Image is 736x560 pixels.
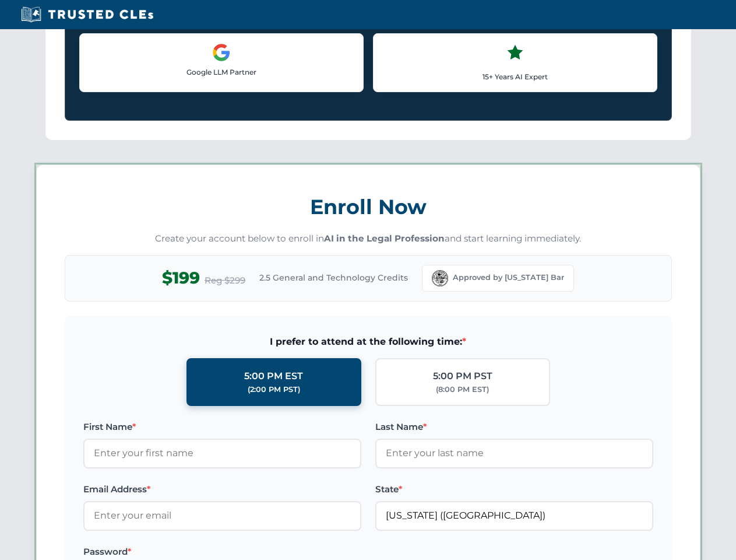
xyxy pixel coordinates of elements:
div: (8:00 PM EST) [436,384,489,395]
span: Reg $299 [205,274,245,288]
div: 5:00 PM EST [244,369,303,384]
input: Enter your last name [375,439,653,468]
img: Google [212,43,231,62]
input: Enter your email [83,501,361,530]
label: Last Name [375,420,653,434]
label: Password [83,545,361,559]
label: State [375,482,653,496]
p: Create your account below to enroll in and start learning immediately. [65,232,672,246]
strong: AI in the Legal Profession [324,233,445,244]
label: Email Address [83,482,361,496]
input: Florida (FL) [375,501,653,530]
div: 5:00 PM PST [433,369,492,384]
span: $199 [162,265,200,291]
p: Google LLM Partner [89,66,354,78]
img: Trusted CLEs [17,6,157,23]
h3: Enroll Now [65,188,672,225]
label: First Name [83,420,361,434]
span: 2.5 General and Technology Credits [259,271,408,284]
span: Approved by [US_STATE] Bar [453,272,564,283]
input: Enter your first name [83,439,361,468]
img: Florida Bar [432,270,448,286]
div: (2:00 PM PST) [248,384,300,395]
span: I prefer to attend at the following time: [83,334,653,349]
p: 15+ Years AI Expert [383,71,647,82]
